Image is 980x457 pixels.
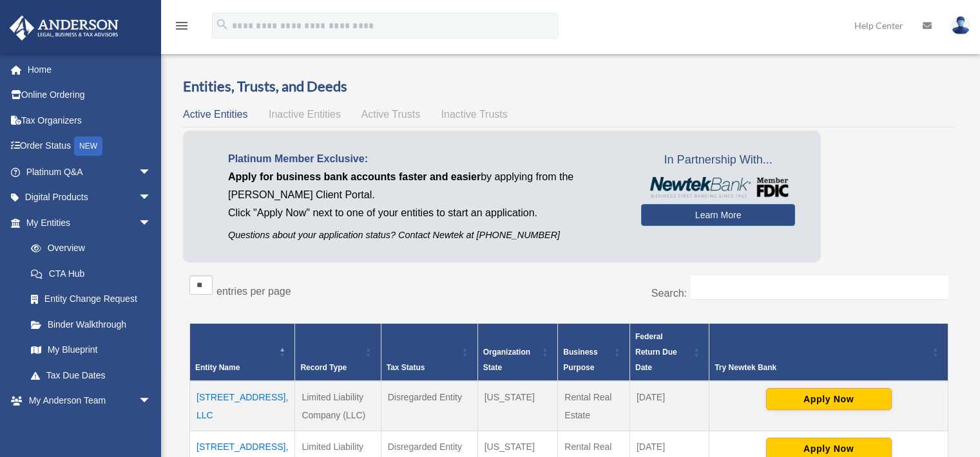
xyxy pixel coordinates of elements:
[74,136,102,156] div: NEW
[18,261,164,286] a: CTA Hub
[18,286,164,312] a: Entity Change Request
[629,381,709,431] td: [DATE]
[441,109,508,120] span: Inactive Trusts
[9,57,171,82] a: Home
[381,381,477,431] td: Disregarded Entity
[641,204,795,226] a: Learn More
[9,133,171,160] a: Order StatusNEW
[269,109,341,120] span: Inactive Entities
[563,348,597,372] span: Business Purpose
[6,15,122,41] img: Anderson Advisors Platinum Portal
[190,323,295,381] th: Entity Name: Activate to invert sorting
[558,323,630,381] th: Business Purpose: Activate to sort
[183,109,247,120] span: Active Entities
[174,18,189,33] i: menu
[477,381,558,431] td: [US_STATE]
[139,159,164,185] span: arrow_drop_down
[183,77,955,97] h3: Entities, Trusts, and Deeds
[629,323,709,381] th: Federal Return Due Date: Activate to sort
[9,185,171,210] a: Digital Productsarrow_drop_down
[139,388,164,415] span: arrow_drop_down
[18,362,164,388] a: Tax Due Dates
[9,210,164,236] a: My Entitiesarrow_drop_down
[387,363,425,372] span: Tax Status
[228,227,622,243] p: Questions about your application status? Contact Newtek at [PHONE_NUMBER]
[715,360,928,375] div: Try Newtek Bank
[641,150,795,171] span: In Partnership With...
[635,332,677,372] span: Federal Return Due Date
[228,171,481,182] span: Apply for business bank accounts faster and easier
[9,82,171,108] a: Online Ordering
[18,312,164,337] a: Binder Walkthrough
[477,323,558,381] th: Organization State: Activate to sort
[228,204,622,222] p: Click "Apply Now" next to one of your entities to start an application.
[18,337,164,363] a: My Blueprint
[300,363,347,372] span: Record Type
[190,381,295,431] td: [STREET_ADDRESS], LLC
[216,286,291,297] label: entries per page
[766,388,892,410] button: Apply Now
[139,413,164,440] span: arrow_drop_down
[361,109,421,120] span: Active Trusts
[483,348,530,372] span: Organization State
[174,23,189,33] a: menu
[195,363,240,372] span: Entity Name
[139,210,164,236] span: arrow_drop_down
[651,288,687,299] label: Search:
[9,107,171,133] a: Tax Organizers
[9,388,171,414] a: My Anderson Teamarrow_drop_down
[18,236,158,261] a: Overview
[215,17,229,32] i: search
[295,381,381,431] td: Limited Liability Company (LLC)
[709,323,948,381] th: Try Newtek Bank : Activate to sort
[558,381,630,431] td: Rental Real Estate
[228,150,622,168] p: Platinum Member Exclusive:
[139,185,164,211] span: arrow_drop_down
[295,323,381,381] th: Record Type: Activate to sort
[9,159,171,185] a: Platinum Q&Aarrow_drop_down
[228,168,622,204] p: by applying from the [PERSON_NAME] Client Portal.
[648,177,789,198] img: NewtekBankLogoSM.png
[381,323,477,381] th: Tax Status: Activate to sort
[951,16,970,35] img: User Pic
[9,413,171,439] a: My Documentsarrow_drop_down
